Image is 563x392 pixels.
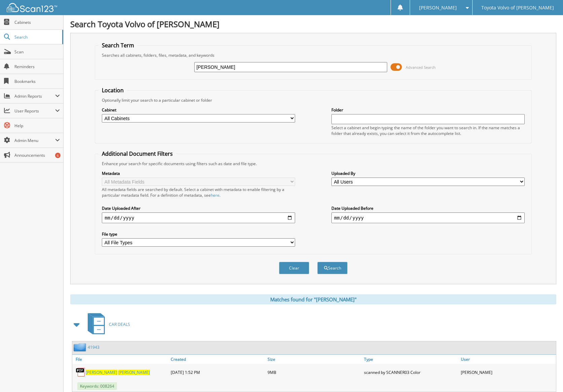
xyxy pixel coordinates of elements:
span: Announcements [14,152,60,158]
div: [PERSON_NAME] [459,365,556,379]
span: Toyota Volvo of [PERSON_NAME] [481,6,554,10]
a: Type [362,355,459,364]
span: Admin Menu [14,138,55,143]
div: Optionally limit your search to a particular cabinet or folder [98,97,528,103]
a: Size [266,355,363,364]
label: Folder [331,107,525,113]
div: All metadata fields are searched by default. Select a cabinet with metadata to enable filtering b... [102,187,295,198]
legend: Search Term [98,42,137,49]
label: Cabinet [102,107,295,113]
label: File type [102,231,295,237]
a: [PERSON_NAME] [PERSON_NAME] [86,370,150,375]
span: Scan [14,49,60,55]
a: Created [169,355,266,364]
span: Bookmarks [14,79,60,84]
div: Enhance your search for specific documents using filters such as date and file type. [98,161,528,166]
div: scanned by SCANNER03 Color [362,365,459,379]
span: Keywords: 008264 [77,382,117,390]
span: Search [14,34,59,40]
img: folder2.png [74,343,88,351]
span: [PERSON_NAME] [419,6,457,10]
button: Search [317,262,348,274]
span: [PERSON_NAME] [118,370,150,375]
legend: Additional Document Filters [98,150,176,157]
div: 9MB [266,365,363,379]
label: Uploaded By [331,170,525,176]
a: 41943 [88,344,99,350]
div: 6 [55,153,61,158]
span: [PERSON_NAME] [86,370,117,375]
span: Cabinets [14,19,60,25]
span: Admin Reports [14,93,55,99]
legend: Location [98,87,127,94]
span: Reminders [14,64,60,69]
input: start [102,212,295,223]
img: scan123-logo-white.svg [7,3,57,12]
img: PDF.png [76,367,86,377]
button: Clear [279,262,309,274]
input: end [331,212,525,223]
label: Date Uploaded After [102,205,295,211]
div: Select a cabinet and begin typing the name of the folder you want to search in. If the name match... [331,125,525,136]
span: User Reports [14,108,55,114]
a: User [459,355,556,364]
a: CAR DEALS [84,311,130,338]
label: Date Uploaded Before [331,205,525,211]
div: Searches all cabinets, folders, files, metadata, and keywords [98,52,528,58]
a: File [72,355,169,364]
a: here [211,192,219,198]
div: Matches found for "[PERSON_NAME]" [70,294,556,304]
span: Advanced Search [406,65,436,70]
span: CAR DEALS [109,322,130,327]
label: Metadata [102,170,295,176]
h1: Search Toyota Volvo of [PERSON_NAME] [70,18,556,30]
span: Help [14,123,60,129]
div: [DATE] 1:52 PM [169,365,266,379]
